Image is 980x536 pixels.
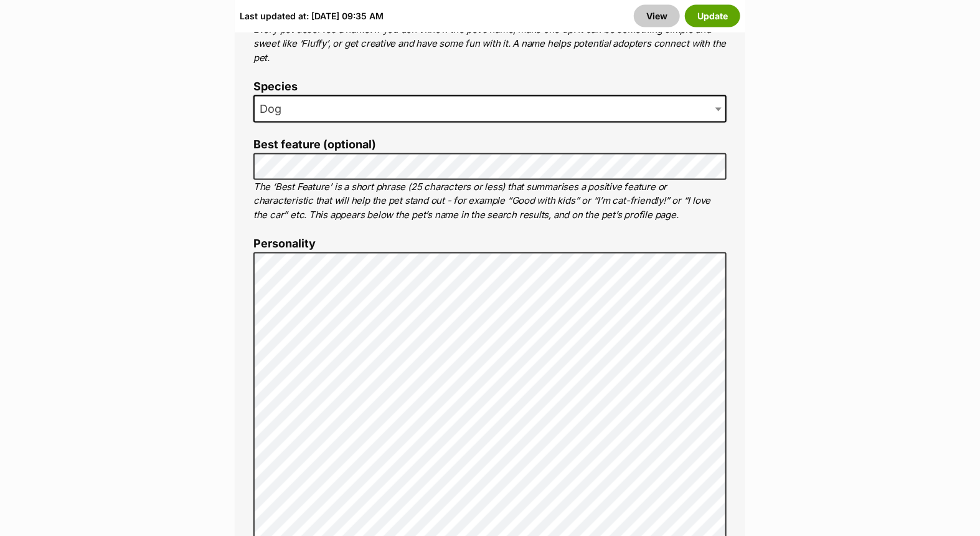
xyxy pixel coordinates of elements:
label: Species [253,80,727,93]
p: Every pet deserves a name. If you don’t know the pet’s name, make one up! It can be something sim... [253,23,727,65]
label: Personality [253,237,727,251]
span: Dog [253,95,727,123]
p: The ‘Best Feature’ is a short phrase (25 characters or less) that summarises a positive feature o... [253,180,727,223]
div: Last updated at: [DATE] 09:35 AM [240,4,384,27]
span: Dog [255,100,294,118]
a: View [634,4,680,27]
label: Best feature (optional) [253,138,727,151]
button: Update [685,4,740,27]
